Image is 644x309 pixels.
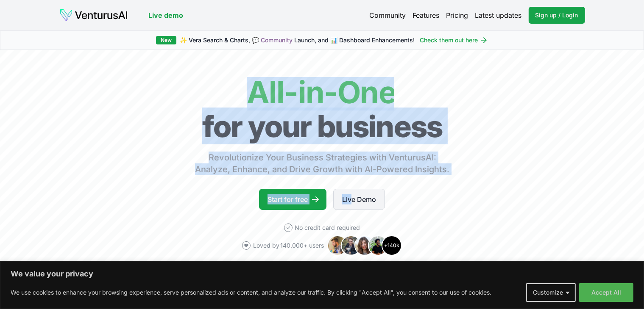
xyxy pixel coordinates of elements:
a: Start for free [259,189,326,210]
span: ✨ Vera Search & Charts, 💬 Launch, and 📊 Dashboard Enhancements! [180,36,415,44]
img: Avatar 2 [341,235,361,256]
a: Latest updates [475,10,522,20]
a: Check them out here [420,36,488,44]
img: Avatar 3 [354,235,375,256]
button: Accept All [579,283,633,302]
a: Sign up / Login [529,7,585,24]
img: Avatar 1 [327,235,348,256]
span: Sign up / Login [535,11,578,19]
a: Live Demo [333,189,385,210]
a: Pricing [446,10,468,20]
p: We value your privacy [11,269,633,279]
img: logo [59,8,128,22]
a: Community [261,36,293,44]
p: We use cookies to enhance your browsing experience, serve personalized ads or content, and analyz... [11,287,491,298]
img: Avatar 4 [368,235,388,256]
button: Customize [526,283,576,302]
div: New [156,36,176,44]
a: Live demo [148,10,183,20]
a: Features [413,10,440,20]
a: Community [370,10,406,20]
